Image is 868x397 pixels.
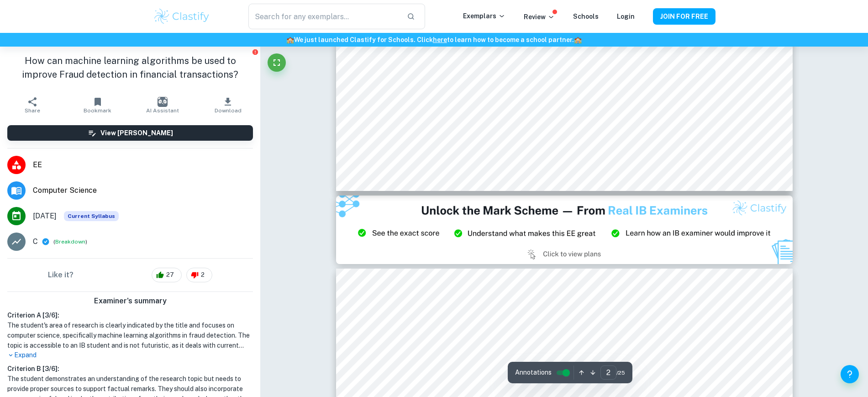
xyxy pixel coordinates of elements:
[7,310,253,320] h6: Criterion A [ 3 / 6 ]:
[573,13,599,20] a: Schools
[286,36,294,43] span: 🏫
[196,270,210,280] span: 2
[152,268,182,282] div: 27
[653,8,715,25] button: JOIN FOR FREE
[53,238,87,246] span: ( )
[463,11,505,21] p: Exemplars
[4,296,257,307] h6: Examiner's summary
[158,97,168,107] img: AI Assistant
[7,125,253,141] button: View [PERSON_NAME]
[841,365,859,383] button: Help and Feedback
[574,36,582,43] span: 🏫
[524,12,555,22] p: Review
[161,270,179,280] span: 27
[616,369,625,377] span: / 25
[33,185,253,196] span: Computer Science
[84,107,111,114] span: Bookmark
[25,107,40,114] span: Share
[7,54,253,81] h1: How can machine learning algorithms be used to improve Fraud detection in financial transactions?
[252,48,258,55] button: Report issue
[515,368,552,377] span: Annotations
[433,36,447,43] a: here
[33,159,253,170] span: EE
[65,92,131,118] button: Bookmark
[195,92,261,118] button: Download
[48,270,74,281] h6: Like it?
[268,53,286,72] button: Fullscreen
[7,320,253,350] h1: The student's area of research is clearly indicated by the title and focuses on computer science,...
[2,35,866,45] h6: We just launched Clastify for Schools. Click to learn how to become a school partner.
[617,13,635,20] a: Login
[186,268,212,282] div: 2
[130,92,195,118] button: AI Assistant
[33,236,38,247] p: C
[7,364,253,374] h6: Criterion B [ 3 / 6 ]:
[55,238,85,246] button: Breakdown
[7,350,253,360] p: Expand
[100,128,173,138] h6: View [PERSON_NAME]
[64,211,119,221] span: Current Syllabus
[248,4,399,29] input: Search for any exemplars...
[64,211,119,221] div: This exemplar is based on the current syllabus. Feel free to refer to it for inspiration/ideas wh...
[146,107,179,114] span: AI Assistant
[153,7,211,26] img: Clastify logo
[336,196,793,264] img: Ad
[33,211,57,222] span: [DATE]
[215,107,242,114] span: Download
